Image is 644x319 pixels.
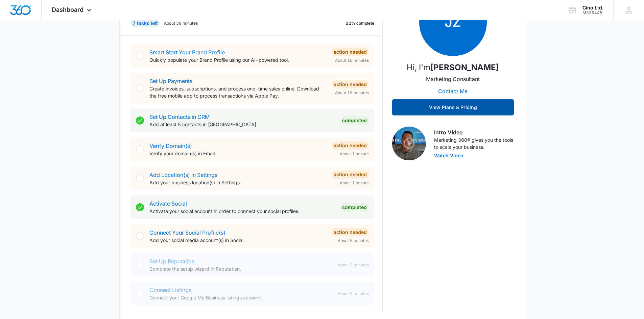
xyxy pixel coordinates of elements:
[149,78,192,84] a: Set Up Payments
[340,116,369,125] div: Completed
[130,19,160,27] div: 7 tasks left
[434,128,514,136] h3: Intro Video
[346,20,374,26] p: 22% complete
[392,99,514,115] button: View Plans & Pricing
[407,61,499,74] p: Hi, I'm
[52,6,84,13] span: Dashboard
[392,127,426,160] img: Intro Video
[332,141,369,150] div: Action Needed
[332,170,369,179] div: Action Needed
[332,48,369,56] div: Action Needed
[149,294,332,301] p: Connect your Google My Business listings account.
[149,237,326,244] p: Add your social media account(s) in Social.
[335,57,369,63] span: About 10 minutes
[338,262,369,268] span: About 2 minutes
[149,179,326,186] p: Add your business location(s) in Settings.
[582,5,603,10] div: account name
[338,238,369,244] span: About 5 minutes
[426,75,480,83] p: Marketing Consultant
[431,83,474,99] button: Contact Me
[332,80,369,88] div: Action Needed
[149,85,326,99] p: Create invoices, subscriptions, and process one-time sales online. Download the free mobile app t...
[149,113,210,120] a: Set Up Contacts in CRM
[149,265,332,272] p: Complete the setup wizard in Reputation.
[149,208,335,215] p: Activate your social account in order to connect your social profiles.
[340,151,369,157] span: About 1 minute
[335,90,369,96] span: About 15 minutes
[340,203,369,211] div: Completed
[338,291,369,297] span: About 5 minutes
[149,121,335,128] p: Add at least 5 contacts in [GEOGRAPHIC_DATA].
[149,229,225,236] a: Connect Your Social Profile(s)
[149,49,225,56] a: Smart Start Your Brand Profile
[149,200,187,207] a: Activate Social
[430,62,499,72] strong: [PERSON_NAME]
[149,171,217,178] a: Add Location(s) in Settings
[164,20,198,26] p: About 39 minutes
[340,180,369,186] span: About 1 minute
[149,56,326,63] p: Quickly populate your Brand Profile using our AI-powered tool.
[582,10,603,15] div: account id
[434,136,514,151] p: Marketing 360® gives you the tools to scale your business.
[332,228,369,236] div: Action Needed
[149,142,192,149] a: Verify Domain(s)
[434,153,463,158] button: Watch Video
[149,150,326,157] p: Verify your domain(s) in Email.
